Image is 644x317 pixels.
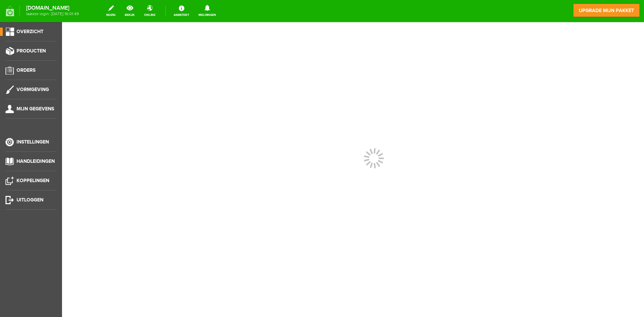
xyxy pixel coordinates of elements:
span: Producten [17,48,46,54]
span: Orders [17,67,35,73]
span: Handleidingen [17,158,55,164]
span: Overzicht [17,29,43,34]
a: bekijk [121,3,139,19]
span: laatste login: [DATE] 16:01:49 [26,12,79,16]
span: Uitloggen [17,197,43,203]
a: Meldingen [194,3,220,19]
a: upgrade mijn pakket [573,3,640,17]
span: Koppelingen [17,178,49,184]
span: Instellingen [17,139,49,145]
a: Assistent [170,3,193,19]
a: online [140,3,160,19]
a: wijzig [102,3,120,19]
span: Mijn gegevens [17,106,54,112]
strong: [DOMAIN_NAME] [26,6,79,10]
span: Vormgeving [17,87,49,92]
